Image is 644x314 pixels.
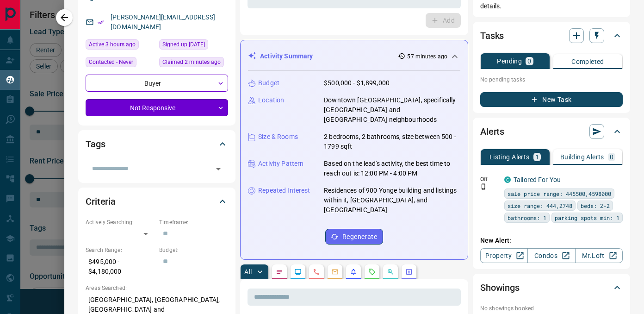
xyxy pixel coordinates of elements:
[324,159,460,178] p: Based on the lead's activity, the best time to reach out is: 12:00 PM - 4:00 PM
[480,276,623,299] div: Showings
[571,58,604,65] p: Completed
[111,13,215,31] a: [PERSON_NAME][EMAIL_ADDRESS][DOMAIN_NAME]
[527,58,531,64] p: 0
[480,92,623,107] button: New Task
[86,75,228,92] div: Buyer
[324,78,390,88] p: $500,000 - $1,899,000
[212,163,225,176] button: Open
[258,78,279,88] p: Budget
[508,201,572,210] span: size range: 444,2748
[313,268,320,276] svg: Calls
[480,73,623,87] p: No pending tasks
[258,95,284,105] p: Location
[324,95,460,125] p: Downtown [GEOGRAPHIC_DATA], specifically [GEOGRAPHIC_DATA] and [GEOGRAPHIC_DATA] neighbourhoods
[159,39,228,52] div: Tue Nov 05 2019
[98,19,104,25] svg: Email Verified
[260,51,313,61] p: Activity Summary
[387,268,394,276] svg: Opportunities
[480,248,528,263] a: Property
[86,254,155,279] p: $495,000 - $4,180,000
[504,176,511,183] div: condos.ca
[258,159,303,169] p: Activity Pattern
[480,25,623,47] div: Tasks
[86,99,228,116] div: Not Responsive
[480,280,520,295] h2: Showings
[248,48,460,65] div: Activity Summary57 minutes ago
[480,120,623,143] div: Alerts
[86,246,155,254] p: Search Range:
[258,132,298,142] p: Size & Rooms
[159,57,228,70] div: Wed Aug 13 2025
[610,154,613,160] p: 0
[159,246,228,254] p: Budget:
[276,268,283,276] svg: Notes
[324,186,460,215] p: Residences of 900 Yonge building and listings within it, [GEOGRAPHIC_DATA], and [GEOGRAPHIC_DATA]
[86,137,105,151] h2: Tags
[489,154,530,160] p: Listing Alerts
[560,154,604,160] p: Building Alerts
[86,190,228,213] div: Criteria
[480,304,623,313] p: No showings booked
[86,284,228,292] p: Areas Searched:
[324,132,460,151] p: 2 bedrooms, 2 bathrooms, size between 500 - 1799 sqft
[86,133,228,155] div: Tags
[86,39,155,52] div: Wed Aug 13 2025
[480,175,499,183] p: Off
[294,268,302,276] svg: Lead Browsing Activity
[480,28,504,43] h2: Tasks
[555,213,619,222] span: parking spots min: 1
[527,248,575,263] a: Condos
[89,40,136,49] span: Active 3 hours ago
[86,218,155,226] p: Actively Searching:
[162,57,221,67] span: Claimed 2 minutes ago
[86,194,116,209] h2: Criteria
[508,213,546,222] span: bathrooms: 1
[480,236,623,245] p: New Alert:
[480,183,487,190] svg: Push Notification Only
[368,268,376,276] svg: Requests
[325,229,383,245] button: Regenerate
[514,176,561,183] a: Tailored For You
[258,186,310,195] p: Repeated Interest
[480,124,504,139] h2: Alerts
[508,189,611,198] span: sale price range: 445500,4598000
[405,268,413,276] svg: Agent Actions
[407,52,447,61] p: 57 minutes ago
[89,57,133,67] span: Contacted - Never
[159,218,228,226] p: Timeframe:
[497,58,522,64] p: Pending
[575,248,623,263] a: Mr.Loft
[331,268,339,276] svg: Emails
[581,201,610,210] span: beds: 2-2
[535,154,539,160] p: 1
[162,40,205,49] span: Signed up [DATE]
[350,268,357,276] svg: Listing Alerts
[244,269,252,275] p: All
